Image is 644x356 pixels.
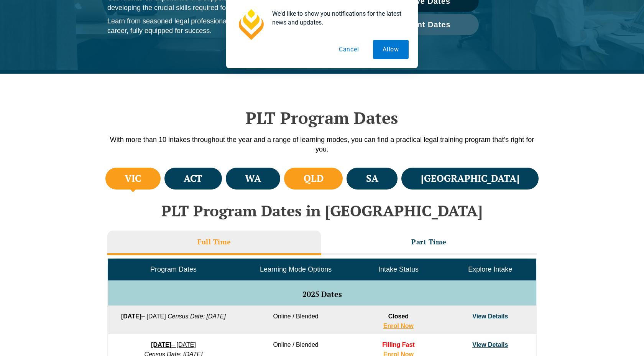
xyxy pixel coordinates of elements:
[184,172,202,185] h4: ACT
[103,135,540,154] p: With more than 10 intakes throughout the year and a range of learning modes, you can find a pract...
[472,341,508,348] a: View Details
[302,289,342,299] span: 2025 Dates
[304,172,324,185] h4: QLD
[121,313,166,320] a: [DATE]– [DATE]
[388,313,409,320] span: Closed
[266,9,409,27] div: We'd like to show you notifications for the latest news and updates.
[260,265,332,273] span: Learning Mode Options
[197,237,231,246] h3: Full Time
[329,40,369,59] button: Cancel
[150,265,197,273] span: Program Dates
[382,341,414,348] span: Filling Fast
[468,265,512,273] span: Explore Intake
[421,172,519,185] h4: [GEOGRAPHIC_DATA]
[121,313,141,320] strong: [DATE]
[411,237,447,246] h3: Part Time
[151,341,196,348] a: [DATE]– [DATE]
[125,172,141,185] h4: VIC
[373,40,409,59] button: Allow
[151,341,171,348] strong: [DATE]
[366,172,378,185] h4: SA
[472,313,508,320] a: View Details
[378,265,419,273] span: Intake Status
[383,323,414,329] a: Enrol Now
[239,306,352,334] td: Online / Blended
[168,313,226,320] em: Census Date: [DATE]
[103,108,540,127] h2: PLT Program Dates
[235,9,266,40] img: notification icon
[103,202,540,219] h2: PLT Program Dates in [GEOGRAPHIC_DATA]
[245,172,261,185] h4: WA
